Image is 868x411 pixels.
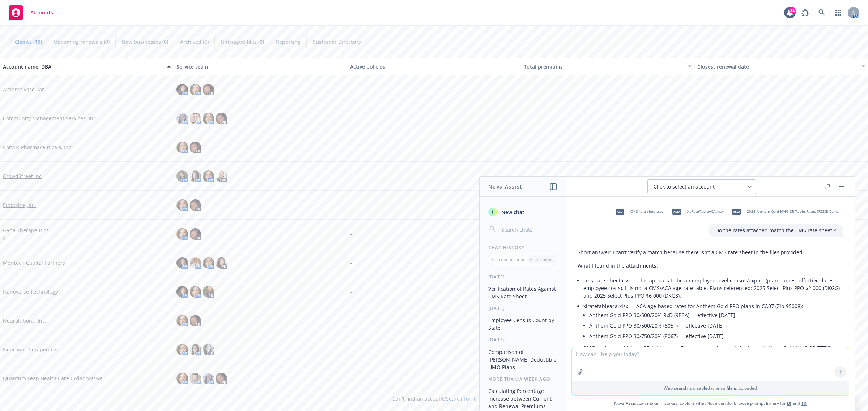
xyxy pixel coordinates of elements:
img: photo [190,315,201,326]
button: Total premiums [521,58,694,75]
p: Current account [492,256,524,263]
span: - [524,114,526,122]
li: xlratetableaca.xlsx — ACA age-based rates for Anthem Gold PPO plans in CA07 (Zip 95008): [583,301,843,343]
img: photo [190,257,201,269]
img: photo [203,344,214,355]
div: [DATE] [480,274,566,280]
button: Service team [174,58,347,75]
span: - [697,114,699,122]
li: Anthem Gold PPO 30/500/20% (805T) — effective [DATE] [589,320,843,331]
div: csvCMS rate sheet.csv [611,203,665,221]
span: Customer Directory [312,38,361,46]
img: photo [176,257,188,269]
span: - [350,346,352,353]
p: All accounts [529,256,554,263]
span: - [697,143,699,151]
p: What I found in the attachments: [578,262,843,269]
a: Switch app [831,5,846,20]
span: - [350,288,352,295]
li: Anthem Gold PPO 30/500/20% RxD (9B3A) — effective [DATE] [589,310,843,320]
span: - [524,143,526,151]
img: photo [190,142,201,153]
img: photo [176,142,188,153]
img: photo [190,344,201,355]
p: Web search is disabled when a file is uploaded [576,385,844,391]
span: - [350,317,352,324]
button: Comparison of [PERSON_NAME] Deductible HMO Plans [485,346,560,373]
img: photo [176,228,188,240]
span: Upcoming renewals (0) [54,38,110,46]
span: - [697,172,699,180]
img: photo [176,344,188,355]
li: Anthem Gold PPO 30/750/20% (806Z) — effective [DATE] [589,331,843,341]
div: Service team [176,63,344,70]
h1: Nova Assist [488,183,522,190]
span: New chat [500,208,524,216]
span: Click to select an account [654,183,715,190]
span: xlsx [732,209,741,214]
span: 2025 Anthem Gold HMO 35 Table Rates (7ZZG)-CommunityMgmt (1).xlsx [747,209,842,214]
button: Verification of Rates Against CMS Rate Sheet [485,283,560,302]
img: photo [176,170,188,182]
img: photo [203,113,214,124]
a: Corvus Pharmaceuticals, Inc. [3,143,73,151]
img: photo [176,84,188,95]
span: XLRateTableACA.xlsx [687,209,723,214]
img: photo [176,286,188,298]
span: New businesses (0) [122,38,168,46]
span: Nova Assist can make mistakes. Explore what Nova can do: Browse prompt library for and [569,396,852,411]
img: photo [190,373,201,384]
img: photo [176,315,188,326]
div: [DATE] [480,305,566,311]
a: Search [814,5,829,20]
span: - [350,230,352,238]
button: Employee Census Count by State [485,314,560,334]
span: - [350,86,352,93]
img: photo [190,199,201,211]
span: - [524,172,526,180]
span: - [350,172,352,180]
button: Active policies [347,58,521,75]
span: x [3,234,5,242]
span: Archived (0) [180,38,209,46]
a: Nanoverse Technology [3,288,58,295]
img: photo [203,170,214,182]
a: Meritech Capital Partners [3,259,65,267]
a: Avantec Vascular [3,86,44,93]
button: Click to select an account [647,179,756,194]
span: - [350,259,352,267]
img: photo [203,286,214,298]
span: csv [616,209,624,214]
img: photo [190,170,201,182]
div: xlsx2025 Anthem Gold HMO 35 Table Rates (7ZZG)-CommunityMgmt (1).xlsx [727,203,843,221]
img: photo [203,84,214,95]
img: photo [190,286,201,298]
a: Accounts [6,3,56,23]
a: Report a Bug [798,5,812,20]
a: Neurona Therapeutics [3,346,58,353]
img: photo [216,113,227,124]
p: Short answer: I can’t verify a match because there isn’t a CMS rate sheet in the files provided. [578,248,843,256]
button: Closest renewal date [694,58,868,75]
span: CMS rate sheet.csv [630,209,663,214]
a: Quantum Leap Health Care Collaborative [3,375,102,382]
img: photo [216,257,227,269]
img: photo [176,113,188,124]
img: photo [203,373,214,384]
span: - [350,201,352,209]
span: Clients (18) [15,38,42,46]
img: photo [190,228,201,240]
div: Account name, DBA [3,63,163,70]
a: Gaba Therapeutics [3,226,49,234]
span: - [350,143,352,151]
img: photo [216,373,227,384]
a: TR [801,400,807,406]
span: - [524,86,526,93]
span: - [350,114,352,122]
a: Search for it [446,395,476,402]
li: 2025_anthem_gold_hmo_35_table_rates_7zzg_-communitymgmt_1_.xlsx — Anthem Gold HMO 35 (7ZZG), Regi... [583,343,843,361]
img: photo [176,373,188,384]
img: photo [190,113,201,124]
img: photo [203,257,214,269]
span: - [697,86,699,93]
